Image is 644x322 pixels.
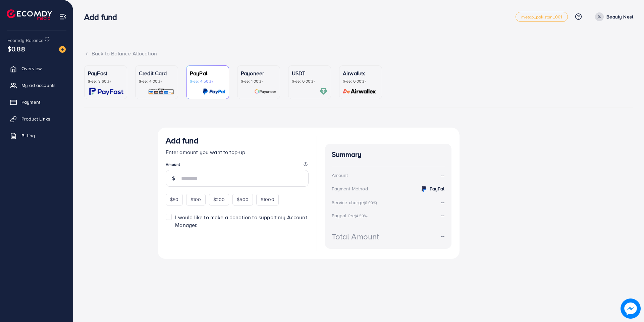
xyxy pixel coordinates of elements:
strong: -- [441,212,444,219]
p: PayPal [190,69,225,77]
small: (4.50%) [355,213,368,219]
span: My ad accounts [21,82,56,89]
span: $0.88 [7,44,25,54]
a: Payment [5,95,68,109]
p: Payoneer [241,69,276,77]
div: Back to Balance Allocation [84,50,633,57]
p: USDT [292,69,327,77]
p: (Fee: 0.00%) [343,79,378,84]
span: $100 [191,196,201,203]
strong: -- [441,172,444,179]
div: Paypal fee [332,212,370,219]
span: $50 [170,196,178,203]
span: Billing [21,132,35,139]
div: Total Amount [332,231,379,242]
span: $200 [213,196,225,203]
div: Service charge [332,199,379,206]
img: credit [420,185,428,193]
legend: Amount [166,162,309,170]
a: Product Links [5,112,68,126]
span: Overview [21,65,42,72]
a: Billing [5,129,68,142]
p: (Fee: 0.00%) [292,79,327,84]
span: Payment [21,99,40,105]
a: metap_pakistan_001 [516,12,568,22]
img: card [148,88,174,95]
img: image [59,46,66,53]
div: Payment Method [332,185,368,192]
a: Beauty Nest [592,12,633,21]
img: card [320,88,327,95]
img: card [341,88,378,95]
strong: PayPal [430,185,445,192]
img: card [203,88,225,95]
strong: -- [441,232,444,240]
img: card [89,88,123,95]
p: (Fee: 4.00%) [139,79,174,84]
h3: Add fund [84,12,122,22]
h3: Add fund [166,136,199,145]
img: card [254,88,276,95]
span: Product Links [21,116,50,122]
p: (Fee: 4.50%) [190,79,225,84]
span: I would like to make a donation to support my Account Manager. [175,214,307,229]
span: Ecomdy Balance [7,37,44,44]
small: (6.00%) [364,200,377,205]
div: Amount [332,172,348,179]
h4: Summary [332,150,445,159]
p: PayFast [88,69,123,77]
span: $500 [237,196,249,203]
img: image [621,299,641,319]
span: metap_pakistan_001 [521,15,562,19]
img: logo [7,9,52,20]
span: $1000 [261,196,274,203]
p: (Fee: 3.60%) [88,79,123,84]
p: (Fee: 1.00%) [241,79,276,84]
a: My ad accounts [5,79,68,92]
p: Enter amount you want to top-up [166,148,309,156]
strong: -- [441,198,444,206]
img: menu [59,13,67,20]
a: Overview [5,62,68,75]
p: Airwallex [343,69,378,77]
p: Beauty Nest [606,13,633,21]
p: Credit Card [139,69,174,77]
